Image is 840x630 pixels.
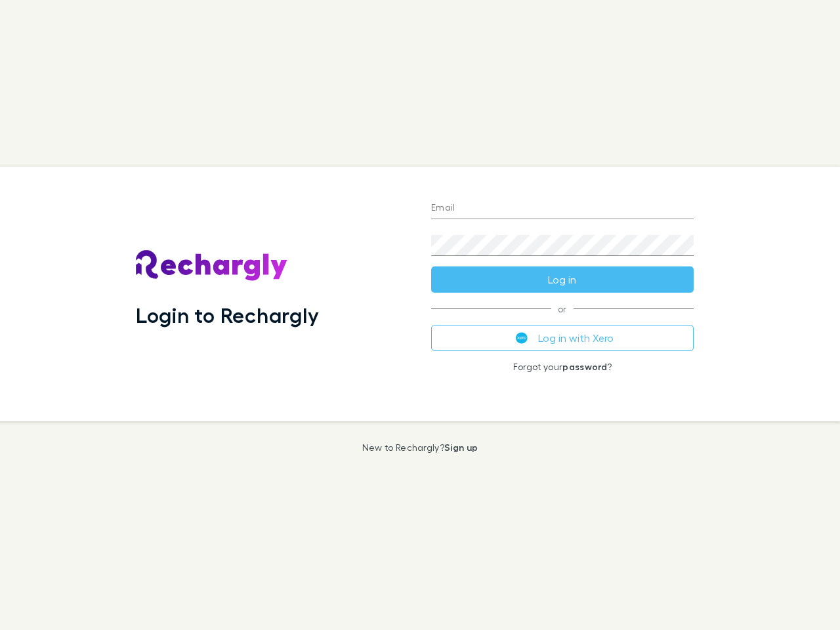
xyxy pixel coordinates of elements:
button: Log in with Xero [431,325,694,351]
button: Log in [431,266,694,293]
p: New to Rechargly? [362,442,478,453]
a: Sign up [444,442,478,453]
span: or [431,308,694,309]
h1: Login to Rechargly [136,303,319,327]
img: Xero's logo [516,332,528,344]
p: Forgot your ? [431,362,694,372]
a: password [562,361,607,372]
img: Rechargly's Logo [136,250,288,282]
